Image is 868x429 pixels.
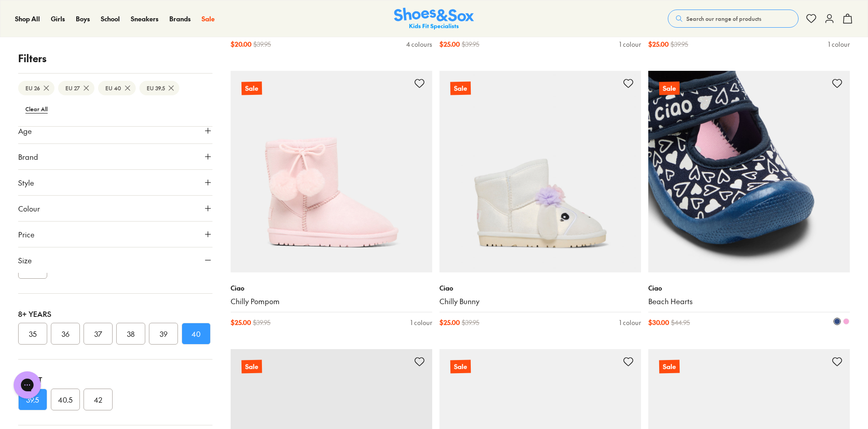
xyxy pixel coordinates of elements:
a: Chilly Bunny [439,296,641,306]
btn: EU 27 [58,81,94,95]
span: $ 39.95 [253,39,271,49]
button: Size [18,247,212,273]
div: 1 colour [410,318,432,327]
button: 35 [18,323,47,345]
span: $ 39.95 [462,39,479,49]
a: School [101,14,120,24]
a: Brands [169,14,191,24]
a: Shoes & Sox [394,8,474,30]
button: 42 [84,389,113,410]
div: 1 colour [828,39,850,49]
button: 40 [182,323,211,345]
span: Price [18,229,35,240]
a: Sale [231,71,432,272]
btn: Clear All [18,101,55,117]
p: Sale [242,360,262,373]
span: $ 25.00 [231,318,251,327]
p: Ciao [648,283,850,293]
a: Girls [51,14,65,24]
span: Age [18,125,32,136]
button: 39 [149,323,178,345]
span: Colour [18,203,40,214]
span: Style [18,177,34,188]
div: 1 colour [619,318,641,327]
p: Filters [18,51,212,66]
span: $ 25.00 [439,39,460,49]
button: Colour [18,196,212,221]
span: $ 20.00 [231,39,252,49]
p: Ciao [231,283,432,293]
a: Sneakers [131,14,158,24]
button: Style [18,170,212,195]
a: Beach Hearts [648,296,850,306]
p: Sale [659,81,680,95]
span: $ 25.00 [439,318,460,327]
div: 4 colours [406,39,432,49]
a: Chilly Pompom [231,296,432,306]
div: 8+ Years [18,308,212,319]
a: Boys [76,14,90,24]
button: Age [18,118,212,143]
span: $ 39.95 [253,318,271,327]
span: $ 30.00 [648,318,669,327]
span: Brand [18,151,38,162]
p: Sale [242,81,262,95]
span: $ 39.95 [462,318,479,327]
btn: EU 26 [18,81,54,95]
btn: EU 39.5 [139,81,179,95]
button: 37 [84,323,113,345]
a: Sale [202,14,215,24]
p: Sale [450,360,471,373]
p: Sale [450,81,471,95]
span: $ 44.95 [671,318,690,327]
span: $ 25.00 [648,39,669,49]
button: Price [18,222,212,247]
a: Sale [439,71,641,272]
span: Size [18,255,32,266]
button: 36 [51,323,80,345]
span: $ 39.95 [671,39,688,49]
div: Adult [18,374,212,385]
span: Search our range of products [686,15,761,23]
img: SNS_Logo_Responsive.svg [394,8,474,30]
a: Sale [648,71,850,272]
button: 40.5 [51,389,80,410]
a: Shop All [15,14,40,24]
button: 38 [116,323,145,345]
button: Search our range of products [668,10,799,28]
p: Sale [659,360,680,373]
p: Ciao [439,283,641,293]
iframe: Gorgias live chat messenger [9,368,45,402]
button: Brand [18,144,212,169]
div: 1 colour [619,39,641,49]
btn: EU 40 [98,81,136,95]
